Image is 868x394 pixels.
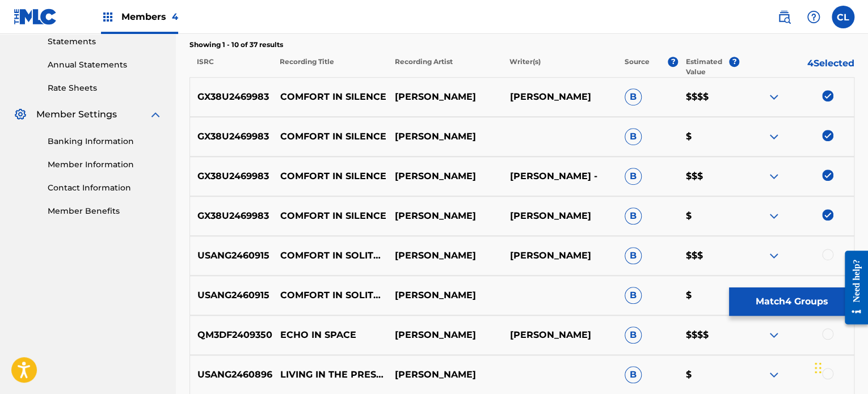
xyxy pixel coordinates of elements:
img: expand [767,249,781,262]
p: [PERSON_NAME] [387,249,502,262]
p: USANG2460915 [190,289,273,302]
span: ? [668,57,678,67]
div: Drag [815,351,821,385]
p: QM3DF2409350 [190,328,273,342]
p: $$$ [678,249,739,262]
p: [PERSON_NAME] [502,209,617,223]
div: Help [802,6,825,28]
img: expand [767,209,781,223]
span: B [625,247,642,264]
p: $ [678,130,739,143]
span: ? [729,57,739,67]
p: ISRC [189,57,272,77]
img: search [777,10,791,24]
img: expand [149,108,162,121]
span: B [625,168,642,185]
img: expand [767,170,781,183]
p: [PERSON_NAME] [387,90,502,104]
p: Recording Title [272,57,387,77]
p: COMFORT IN SILENCE [273,170,387,183]
p: [PERSON_NAME] [387,209,502,223]
span: B [625,327,642,344]
a: Public Search [773,6,795,28]
img: MLC Logo [14,9,57,25]
span: B [625,88,642,105]
span: 4 [172,11,178,22]
p: $$$ [678,170,739,183]
p: GX38U2469983 [190,90,273,104]
img: deselect [822,130,833,141]
a: Member Benefits [48,205,162,217]
span: B [625,207,642,224]
p: [PERSON_NAME] - [502,170,617,183]
p: [PERSON_NAME] [502,249,617,262]
iframe: Resource Center [836,242,868,333]
a: Statements [48,36,162,48]
iframe: Chat Widget [811,340,868,394]
p: GX38U2469983 [190,130,273,143]
p: Source [625,57,650,77]
p: [PERSON_NAME] [502,90,617,104]
img: Top Rightsholders [101,10,115,24]
button: Match4 Groups [729,287,854,316]
p: Showing 1 - 10 of 37 results [189,40,854,50]
span: Members [121,10,178,23]
a: Annual Statements [48,59,162,71]
img: expand [767,328,781,342]
p: $ [678,289,739,302]
p: $ [678,209,739,223]
a: Member Information [48,159,162,171]
div: User Menu [832,6,854,28]
img: Member Settings [14,108,27,121]
p: [PERSON_NAME] [387,368,502,382]
p: Recording Artist [387,57,502,77]
img: expand [767,368,781,382]
p: Writer(s) [502,57,617,77]
span: Member Settings [36,108,117,121]
p: $$$$ [678,90,739,104]
p: $ [678,368,739,382]
img: deselect [822,90,833,101]
p: [PERSON_NAME] [387,130,502,143]
p: GX38U2469983 [190,209,273,223]
p: [PERSON_NAME] [502,328,617,342]
img: deselect [822,170,833,181]
img: deselect [822,209,833,221]
p: Estimated Value [686,57,730,77]
p: [PERSON_NAME] [387,289,502,302]
p: LIVING IN THE PRESENT [273,368,387,382]
a: Contact Information [48,182,162,194]
p: [PERSON_NAME] [387,170,502,183]
img: expand [767,90,781,104]
p: [PERSON_NAME] [387,328,502,342]
img: help [807,10,820,24]
span: B [625,128,642,145]
p: COMFORT IN SILENCE [273,130,387,143]
p: COMFORT IN SILENCE [273,90,387,104]
p: USANG2460896 [190,368,273,382]
p: USANG2460915 [190,249,273,262]
p: ECHO IN SPACE [273,328,387,342]
img: expand [767,130,781,143]
p: COMFORT IN SOLITUDE [273,289,387,302]
span: B [625,287,642,304]
p: COMFORT IN SOLITUDE [273,249,387,262]
p: $$$$ [678,328,739,342]
span: B [625,366,642,383]
a: Rate Sheets [48,82,162,94]
a: Banking Information [48,135,162,147]
p: 4 Selected [739,57,854,77]
p: COMFORT IN SILENCE [273,209,387,223]
p: GX38U2469983 [190,170,273,183]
